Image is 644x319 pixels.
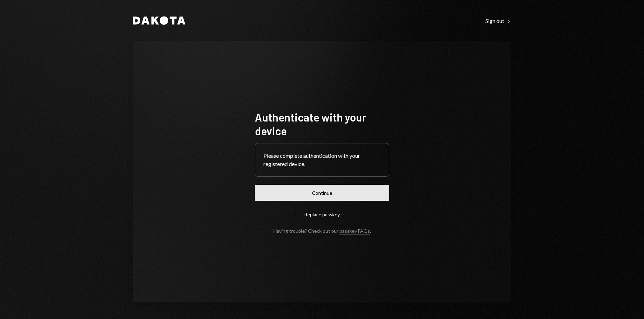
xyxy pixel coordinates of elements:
[255,206,389,222] button: Replace passkey
[273,228,371,234] div: Having trouble? Check out our .
[485,17,511,24] a: Sign out
[255,110,389,138] h1: Authenticate with your device
[263,152,381,168] div: Please complete authentication with your registered device.
[255,185,389,201] button: Continue
[485,17,511,24] div: Sign out
[339,228,370,234] a: passkey FAQs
